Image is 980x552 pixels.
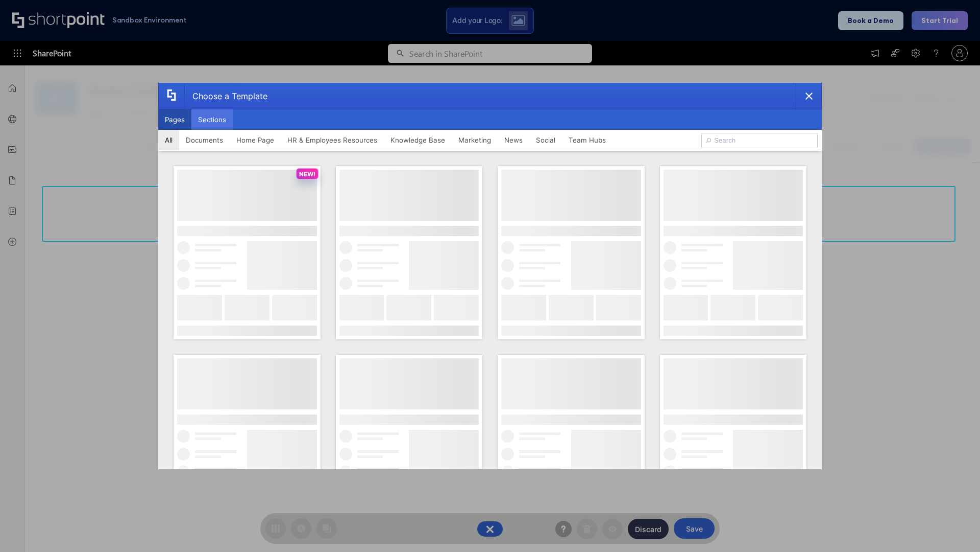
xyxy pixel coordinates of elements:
button: Marketing [452,130,498,150]
div: template selector [158,83,822,469]
button: News [498,130,529,150]
button: Pages [158,109,191,130]
iframe: Chat Widget [929,503,980,552]
button: All [158,130,179,150]
button: Documents [179,130,230,150]
button: Team Hubs [562,130,612,150]
button: HR & Employees Resources [281,130,384,150]
p: NEW! [299,170,315,178]
button: Social [529,130,562,150]
div: Choose a Template [184,83,267,109]
button: Sections [191,109,233,130]
button: Home Page [230,130,281,150]
button: Knowledge Base [384,130,452,150]
input: Search [701,133,818,148]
